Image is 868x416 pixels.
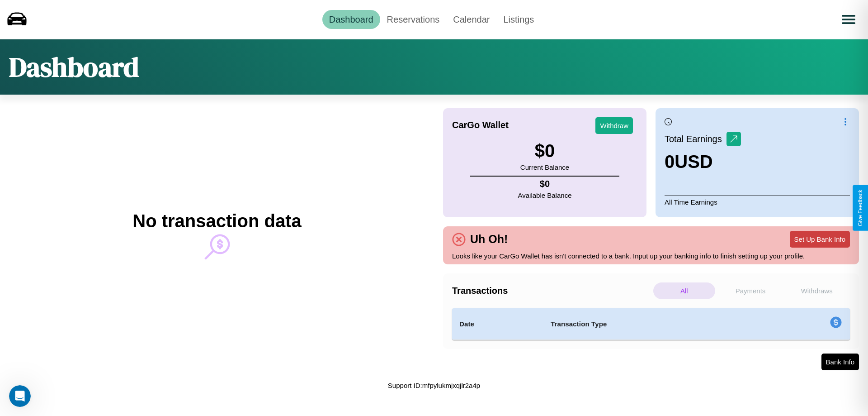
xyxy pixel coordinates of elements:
[821,354,859,370] button: Bank Info
[388,379,480,392] p: Support ID: mfpylukmjxqjlr2a4p
[790,231,850,248] button: Set Up Bank Info
[786,282,848,299] p: Withdraws
[446,10,496,29] a: Calendar
[665,152,741,172] h3: 0 USD
[857,190,863,226] div: Give Feedback
[9,48,139,86] h1: Dashboard
[322,10,380,29] a: Dashboard
[665,131,726,147] p: Total Earnings
[9,385,31,407] iframe: Intercom live chat
[459,319,536,330] h4: Date
[452,120,509,130] h4: CarGo Wallet
[520,141,569,161] h3: $ 0
[518,189,572,201] p: Available Balance
[720,282,782,299] p: Payments
[380,10,447,29] a: Reservations
[551,319,756,330] h4: Transaction Type
[520,161,569,173] p: Current Balance
[653,282,715,299] p: All
[466,233,512,246] h4: Uh Oh!
[836,7,861,32] button: Open menu
[665,196,850,208] p: All Time Earnings
[132,211,301,231] h2: No transaction data
[518,179,572,189] h4: $ 0
[452,286,651,296] h4: Transactions
[452,250,850,262] p: Looks like your CarGo Wallet has isn't connected to a bank. Input up your banking info to finish ...
[452,308,850,340] table: simple table
[496,10,541,29] a: Listings
[595,117,633,134] button: Withdraw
